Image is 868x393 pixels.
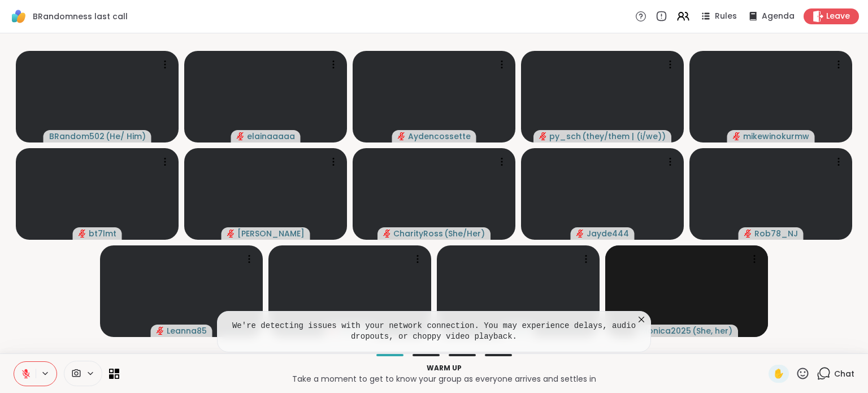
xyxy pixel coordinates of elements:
span: audio-muted [733,132,741,140]
span: audio-muted [157,327,164,335]
span: Chat [834,368,854,379]
span: Agenda [762,11,795,22]
span: ( She/Her ) [444,228,485,239]
img: ShareWell Logomark [9,7,28,26]
span: Rob78_NJ [754,228,798,239]
span: mikewinokurmw [743,131,809,142]
span: BRandom502 [49,131,105,142]
span: audio-muted [398,132,406,140]
span: BRandomness last call [33,11,128,22]
span: ( He/ Him ) [106,131,146,142]
span: ( She, her ) [692,325,732,336]
span: Monica2025 [641,325,691,336]
span: bt7lmt [89,228,116,239]
span: Jayde444 [587,228,629,239]
span: audio-muted [227,230,235,237]
span: audio-muted [539,132,547,140]
span: Leanna85 [167,325,207,336]
span: CharityRoss [393,228,443,239]
p: Warm up [126,363,762,373]
span: audio-muted [744,230,752,237]
span: Leave [826,11,850,22]
span: Aydencossette [408,131,471,142]
span: audio-muted [237,132,245,140]
span: ( they/them | (i/we) ) [582,131,666,142]
span: audio-muted [383,230,391,237]
span: ✋ [773,367,784,381]
span: py_sch [549,131,581,142]
pre: We're detecting issues with your network connection. You may experience delays, audio dropouts, o... [231,321,637,343]
span: audio-muted [576,230,584,237]
p: Take a moment to get to know your group as everyone arrives and settles in [126,373,762,385]
span: elainaaaaa [247,131,295,142]
img: Monica2025 [646,245,727,337]
span: [PERSON_NAME] [237,228,305,239]
span: audio-muted [79,230,86,237]
span: Rules [715,11,737,22]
